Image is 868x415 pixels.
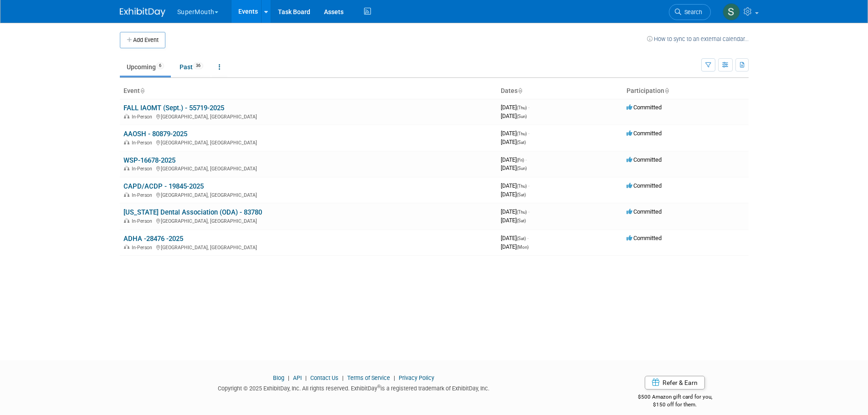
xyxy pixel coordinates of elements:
[501,113,527,119] span: [DATE]
[140,87,144,94] a: Sort by Event Name
[124,245,129,249] img: In-Person Event
[273,374,284,381] a: Blog
[669,4,711,20] a: Search
[124,114,129,118] img: In-Person Event
[120,32,165,48] button: Add Event
[627,208,662,215] span: Committed
[156,62,164,69] span: 6
[377,384,380,389] sup: ®
[123,208,262,216] a: [US_STATE] Dental Association (ODA) - 83780
[132,218,155,224] span: In-Person
[517,245,529,250] span: (Mon)
[723,3,740,20] img: Samantha Meyers
[124,192,129,197] img: In-Person Event
[123,164,493,172] div: [GEOGRAPHIC_DATA], [GEOGRAPHIC_DATA]
[132,114,155,120] span: In-Person
[293,374,302,381] a: API
[517,158,524,163] span: (Fri)
[528,130,529,137] span: -
[501,156,527,163] span: [DATE]
[517,166,527,171] span: (Sun)
[173,58,210,76] a: Past36
[517,114,527,119] span: (Sun)
[124,218,129,223] img: In-Person Event
[497,83,623,99] th: Dates
[627,235,662,241] span: Committed
[601,401,749,409] div: $150 off for them.
[528,104,529,111] span: -
[518,87,522,94] a: Sort by Start Date
[501,208,529,215] span: [DATE]
[123,113,493,120] div: [GEOGRAPHIC_DATA], [GEOGRAPHIC_DATA]
[124,140,129,144] img: In-Person Event
[193,62,203,69] span: 36
[501,243,529,250] span: [DATE]
[399,374,434,381] a: Privacy Policy
[517,184,527,189] span: (Thu)
[528,208,529,215] span: -
[123,130,187,138] a: AAOSH - 80879-2025
[664,87,669,94] a: Sort by Participation Type
[120,58,171,76] a: Upcoming6
[123,243,493,251] div: [GEOGRAPHIC_DATA], [GEOGRAPHIC_DATA]
[132,140,155,146] span: In-Person
[627,130,662,137] span: Committed
[525,156,527,163] span: -
[627,104,662,111] span: Committed
[645,376,705,389] a: Refer & Earn
[501,138,526,145] span: [DATE]
[501,104,529,111] span: [DATE]
[123,138,493,146] div: [GEOGRAPHIC_DATA], [GEOGRAPHIC_DATA]
[120,8,165,17] img: ExhibitDay
[123,182,204,190] a: CAPD/ACDP - 19845-2025
[123,104,224,112] a: FALL IAOMT (Sept.) - 55719-2025
[124,166,129,170] img: In-Person Event
[517,192,526,197] span: (Sat)
[501,130,529,137] span: [DATE]
[623,83,749,99] th: Participation
[391,374,397,381] span: |
[517,236,526,241] span: (Sat)
[120,83,497,99] th: Event
[517,131,527,136] span: (Thu)
[517,210,527,215] span: (Thu)
[527,235,529,241] span: -
[123,235,183,243] a: ADHA -28476 -2025
[501,235,529,241] span: [DATE]
[347,374,390,381] a: Terms of Service
[517,140,526,145] span: (Sat)
[501,182,529,189] span: [DATE]
[132,166,155,172] span: In-Person
[123,156,175,164] a: WSP-16678-2025
[528,182,529,189] span: -
[501,164,527,171] span: [DATE]
[517,218,526,223] span: (Sat)
[501,217,526,224] span: [DATE]
[132,192,155,198] span: In-Person
[647,36,749,42] a: How to sync to an external calendar...
[681,9,702,15] span: Search
[286,374,292,381] span: |
[627,182,662,189] span: Committed
[123,191,493,198] div: [GEOGRAPHIC_DATA], [GEOGRAPHIC_DATA]
[120,382,588,393] div: Copyright © 2025 ExhibitDay, Inc. All rights reserved. ExhibitDay is a registered trademark of Ex...
[310,374,339,381] a: Contact Us
[517,105,527,110] span: (Thu)
[132,245,155,251] span: In-Person
[123,217,493,224] div: [GEOGRAPHIC_DATA], [GEOGRAPHIC_DATA]
[627,156,662,163] span: Committed
[601,387,749,408] div: $500 Amazon gift card for you,
[340,374,346,381] span: |
[303,374,309,381] span: |
[501,191,526,198] span: [DATE]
